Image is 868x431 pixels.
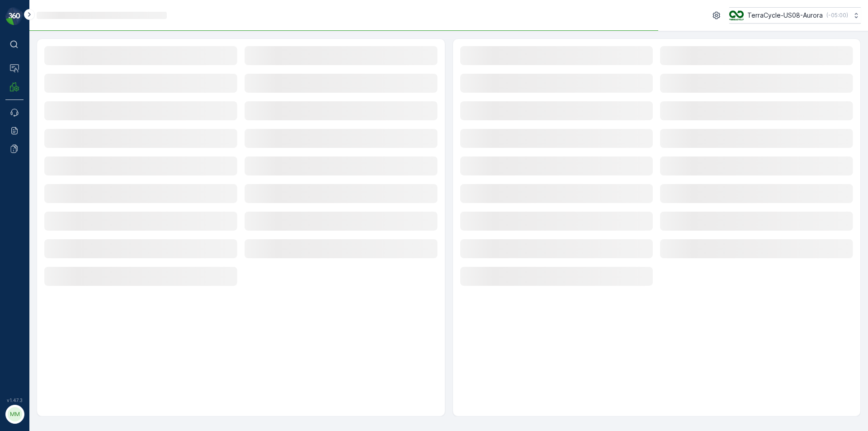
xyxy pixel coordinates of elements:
p: ⌘B [21,41,30,48]
img: image_ci7OI47.png [729,10,744,20]
p: TerraCycle-US08-Aurora [747,11,823,20]
button: TerraCycle-US08-Aurora(-05:00) [729,7,861,24]
img: logo [5,7,24,25]
button: MM [5,405,24,424]
p: MRF.US08 [28,410,60,419]
p: ( -05:00 ) [826,12,848,19]
div: MM [8,407,22,422]
span: v 1.47.3 [5,398,24,403]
